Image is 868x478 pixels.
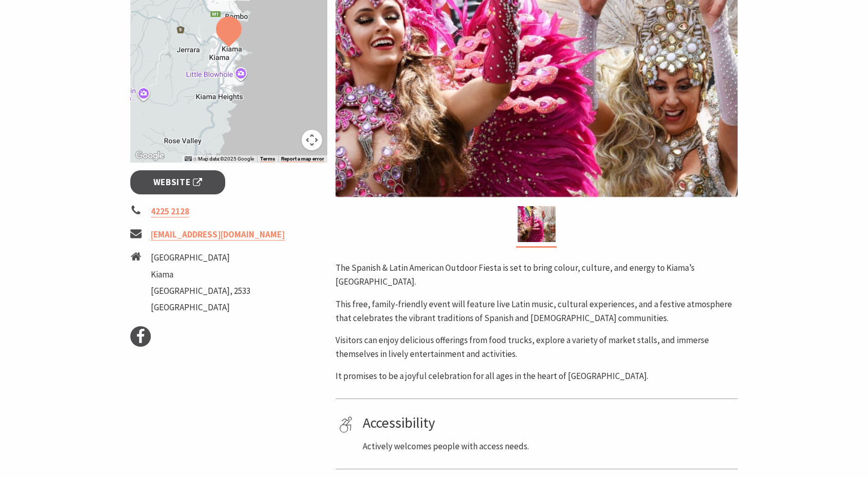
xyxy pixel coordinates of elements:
li: Kiama [151,268,250,282]
p: It promises to be a joyful celebration for all ages in the heart of [GEOGRAPHIC_DATA]. [336,369,738,383]
img: Dancers in jewelled pink and silver costumes with feathers, holding their hands up while smiling [518,206,556,242]
li: [GEOGRAPHIC_DATA], 2533 [151,284,250,298]
li: [GEOGRAPHIC_DATA] [151,301,250,314]
a: Report a map error [281,156,324,162]
a: Terms (opens in new tab) [260,156,275,162]
span: Website [153,175,203,189]
a: 4225 2128 [151,206,189,217]
p: The Spanish & Latin American Outdoor Fiesta is set to bring colour, culture, and energy to Kiama’... [336,261,738,289]
a: [EMAIL_ADDRESS][DOMAIN_NAME] [151,229,285,241]
li: [GEOGRAPHIC_DATA] [151,251,250,265]
h4: Accessibility [363,414,734,432]
p: Actively welcomes people with access needs. [363,440,734,453]
a: Click to see this area on Google Maps [133,149,167,163]
button: Map camera controls [302,130,322,150]
img: Google [133,149,167,163]
button: Keyboard shortcuts [185,155,192,163]
p: This free, family-friendly event will feature live Latin music, cultural experiences, and a festi... [336,297,738,325]
a: Website [130,170,225,194]
span: Map data ©2025 Google [198,156,254,162]
p: Visitors can enjoy delicious offerings from food trucks, explore a variety of market stalls, and ... [336,333,738,361]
